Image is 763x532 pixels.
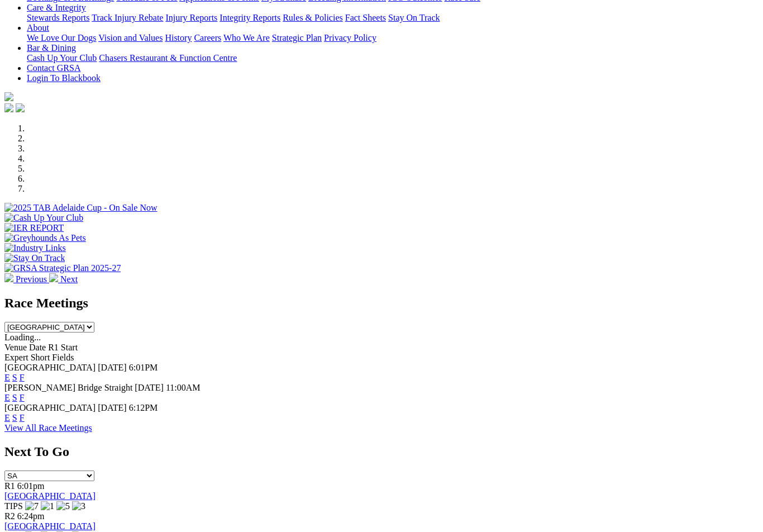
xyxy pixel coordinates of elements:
[166,383,201,392] span: 11:00AM
[60,274,78,284] span: Next
[272,33,322,42] a: Strategic Plan
[27,53,97,63] a: Cash Up Your Club
[4,103,13,112] img: facebook.svg
[98,363,127,372] span: [DATE]
[4,521,96,531] a: [GEOGRAPHIC_DATA]
[4,263,121,273] img: GRSA Strategic Plan 2025-27
[27,13,759,23] div: Care & Integrity
[31,353,50,362] span: Short
[135,383,164,392] span: [DATE]
[41,501,54,511] img: 1
[4,413,10,422] a: E
[16,103,25,112] img: twitter.svg
[48,343,78,352] span: R1 Start
[165,13,217,22] a: Injury Reports
[12,393,17,402] a: S
[16,274,47,284] span: Previous
[4,383,132,392] span: [PERSON_NAME] Bridge Straight
[4,501,23,511] span: TIPS
[12,413,17,422] a: S
[98,33,163,42] a: Vision and Values
[98,403,127,412] span: [DATE]
[4,296,759,311] h2: Race Meetings
[4,92,13,101] img: logo-grsa-white.png
[17,511,45,521] span: 6:24pm
[4,273,13,282] img: chevron-left-pager-white.svg
[27,33,96,42] a: We Love Our Dogs
[56,501,70,511] img: 5
[20,373,25,382] a: F
[20,413,25,422] a: F
[194,33,221,42] a: Careers
[27,33,759,43] div: About
[324,33,376,42] a: Privacy Policy
[52,353,74,362] span: Fields
[27,43,76,53] a: Bar & Dining
[4,274,49,284] a: Previous
[4,363,96,372] span: [GEOGRAPHIC_DATA]
[345,13,386,22] a: Fact Sheets
[27,3,86,12] a: Care & Integrity
[4,343,27,352] span: Venue
[4,203,158,213] img: 2025 TAB Adelaide Cup - On Sale Now
[72,501,85,511] img: 3
[4,511,15,521] span: R2
[27,13,89,22] a: Stewards Reports
[4,233,86,243] img: Greyhounds As Pets
[4,481,15,491] span: R1
[4,444,759,459] h2: Next To Go
[99,53,237,63] a: Chasers Restaurant & Function Centre
[20,393,25,402] a: F
[27,63,80,73] a: Contact GRSA
[4,213,83,223] img: Cash Up Your Club
[27,23,49,32] a: About
[129,403,158,412] span: 6:12PM
[49,274,78,284] a: Next
[4,423,92,433] a: View All Race Meetings
[388,13,440,22] a: Stay On Track
[27,53,759,63] div: Bar & Dining
[29,343,46,352] span: Date
[4,223,64,233] img: IER REPORT
[4,373,10,382] a: E
[165,33,192,42] a: History
[4,353,28,362] span: Expert
[129,363,158,372] span: 6:01PM
[27,73,101,83] a: Login To Blackbook
[223,33,270,42] a: Who We Are
[283,13,343,22] a: Rules & Policies
[4,403,96,412] span: [GEOGRAPHIC_DATA]
[92,13,163,22] a: Track Injury Rebate
[4,332,41,342] span: Loading...
[4,243,66,253] img: Industry Links
[4,393,10,402] a: E
[12,373,17,382] a: S
[220,13,280,22] a: Integrity Reports
[17,481,45,491] span: 6:01pm
[49,273,58,282] img: chevron-right-pager-white.svg
[25,501,39,511] img: 7
[4,491,96,501] a: [GEOGRAPHIC_DATA]
[4,253,65,263] img: Stay On Track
